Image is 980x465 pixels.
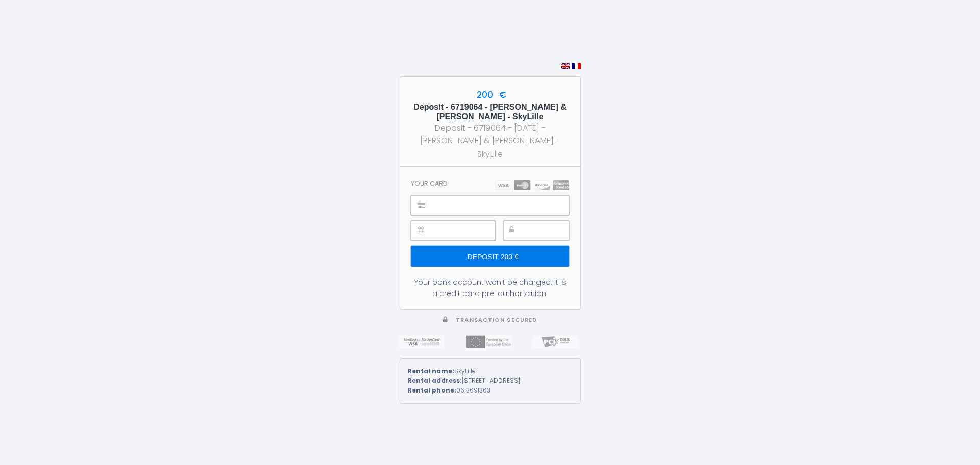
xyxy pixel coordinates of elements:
strong: Rental name: [408,366,454,375]
span: 200 € [474,89,506,101]
div: Your bank account won't be charged. It is a credit card pre-authorization. [411,277,569,299]
img: en.png [561,63,570,69]
div: 0613691363 [408,386,573,396]
div: Deposit - 6719064 - [DATE] - [PERSON_NAME] & [PERSON_NAME] - SkyLille [409,121,571,160]
h3: Your card [411,180,448,187]
input: Deposit 200 € [411,246,569,267]
div: [STREET_ADDRESS] [408,376,573,386]
iframe: Cadre sécurisé pour la saisie de la date d'expiration [434,221,495,240]
div: SkyLille [408,366,573,376]
strong: Rental phone: [408,386,456,395]
img: carts.png [495,180,569,190]
strong: Rental address: [408,376,462,385]
span: Transaction secured [456,316,537,324]
h5: Deposit - 6719064 - [PERSON_NAME] & [PERSON_NAME] - SkyLille [409,102,571,121]
img: fr.png [572,63,581,69]
iframe: Cadre sécurisé pour la saisie du numéro de carte [434,196,568,215]
iframe: Secure payment input frame [526,221,569,240]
